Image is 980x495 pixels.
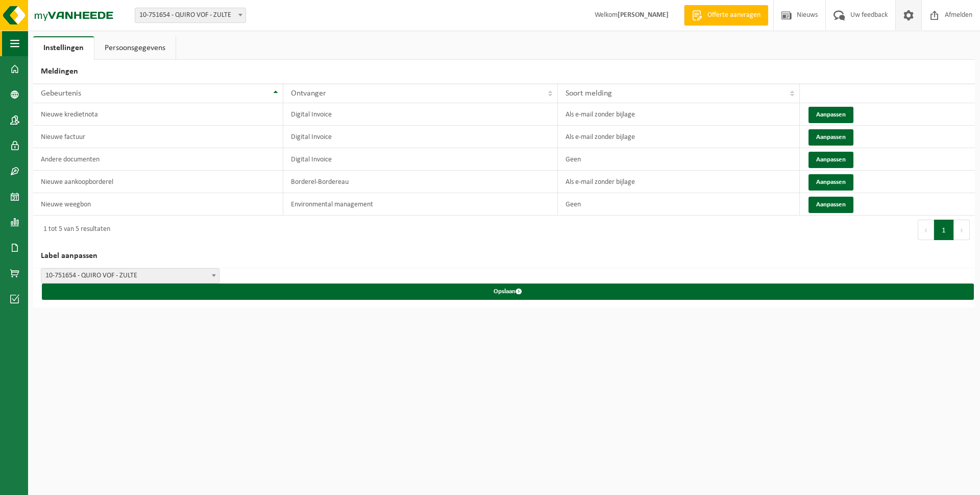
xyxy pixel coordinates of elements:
[808,107,853,123] button: Aanpassen
[283,103,558,126] td: Digital Invoice
[42,284,974,300] button: Opslaan
[808,152,853,168] button: Aanpassen
[33,193,283,216] td: Nieuwe weegbon
[33,60,975,84] h2: Meldingen
[41,269,219,283] span: 10-751654 - QUIRO VOF - ZULTE
[918,220,934,240] button: Previous
[291,89,326,98] span: Ontvanger
[618,11,669,19] strong: [PERSON_NAME]
[33,126,283,148] td: Nieuwe factuur
[558,171,800,193] td: Als e-mail zonder bijlage
[38,221,110,239] div: 1 tot 5 van 5 resultaten
[283,171,558,193] td: Borderel-Bordereau
[566,89,612,98] span: Soort melding
[41,268,219,284] span: 10-751654 - QUIRO VOF - ZULTE
[283,148,558,171] td: Digital Invoice
[558,193,800,216] td: Geen
[558,148,800,171] td: Geen
[33,148,283,171] td: Andere documenten
[954,220,970,240] button: Next
[283,193,558,216] td: Environmental management
[94,36,176,60] a: Persoonsgegevens
[558,103,800,126] td: Als e-mail zonder bijlage
[33,103,283,126] td: Nieuwe kredietnota
[33,244,975,268] h2: Label aanpassen
[684,5,768,26] a: Offerte aanvragen
[558,126,800,148] td: Als e-mail zonder bijlage
[934,220,954,240] button: 1
[41,89,81,98] span: Gebeurtenis
[705,10,763,20] span: Offerte aanvragen
[283,126,558,148] td: Digital Invoice
[33,36,94,60] a: Instellingen
[135,8,246,23] span: 10-751654 - QUIRO VOF - ZULTE
[808,129,853,146] button: Aanpassen
[808,174,853,191] button: Aanpassen
[33,171,283,193] td: Nieuwe aankoopborderel
[808,197,853,213] button: Aanpassen
[135,8,246,22] span: 10-751654 - QUIRO VOF - ZULTE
